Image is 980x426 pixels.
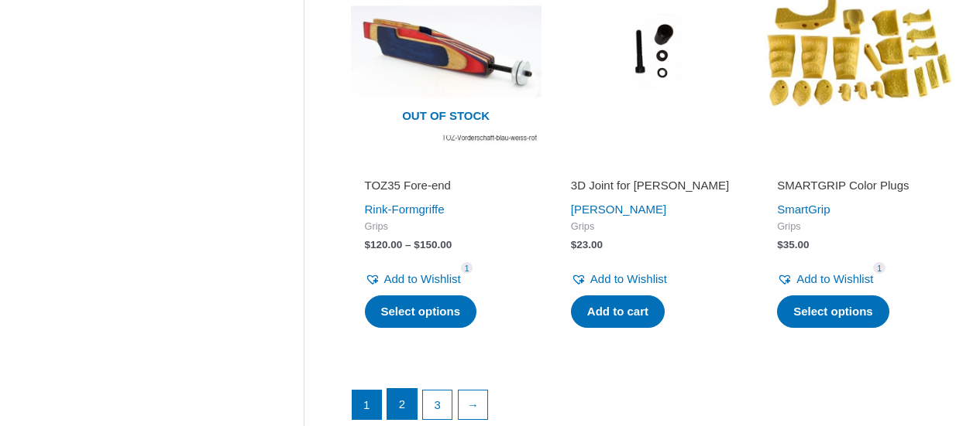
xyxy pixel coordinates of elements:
a: Page 3 [423,390,452,420]
iframe: Customer reviews powered by Trustpilot [571,156,734,175]
span: Grips [365,220,528,233]
h2: SMARTGRIP Color Plugs [777,178,940,193]
iframe: Customer reviews powered by Trustpilot [777,156,940,175]
span: Add to Wishlist [384,272,461,285]
bdi: 150.00 [414,239,452,250]
h2: 3D Joint for [PERSON_NAME] [571,178,734,193]
span: Page 1 [352,390,382,420]
a: Add to Wishlist [777,268,873,290]
span: Add to Wishlist [590,272,667,285]
span: $ [365,239,371,250]
span: 1 [873,262,885,274]
a: [PERSON_NAME] [571,203,666,216]
span: $ [777,239,783,250]
a: Page 2 [387,389,417,420]
bdi: 35.00 [777,239,809,250]
a: → [459,390,488,420]
span: Add to Wishlist [796,272,873,285]
span: – [405,239,411,250]
bdi: 120.00 [365,239,403,250]
a: Select options for “TOZ35 Fore-end” [365,295,477,328]
a: Add to cart: “3D Joint for Walther Grip” [571,295,665,328]
a: SmartGrip [777,203,830,216]
bdi: 23.00 [571,239,603,250]
span: 1 [461,262,473,274]
a: Add to Wishlist [571,268,667,290]
h2: TOZ35 Fore-end [365,178,528,193]
a: TOZ35 Fore-end [365,178,528,199]
span: Grips [571,220,734,233]
span: $ [571,239,577,250]
span: Out of stock [363,100,530,135]
a: 3D Joint for [PERSON_NAME] [571,178,734,199]
a: Select options for “SMARTGRIP Color Plugs” [777,295,889,328]
a: Rink-Formgriffe [365,203,445,216]
a: SMARTGRIP Color Plugs [777,178,940,199]
span: Grips [777,220,940,233]
iframe: Customer reviews powered by Trustpilot [365,156,528,175]
a: Add to Wishlist [365,268,461,290]
span: $ [414,239,420,250]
